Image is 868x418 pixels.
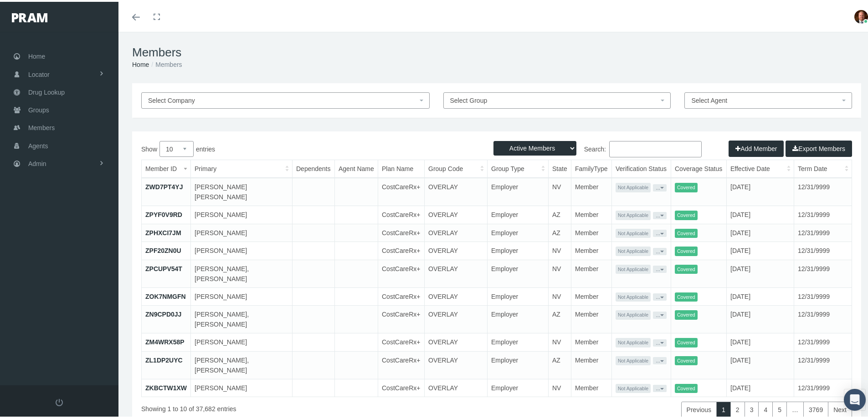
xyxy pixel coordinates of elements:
[132,59,149,66] a: Home
[691,95,727,102] span: Select Agent
[488,349,549,377] td: Employer
[425,176,488,204] td: OVERLAY
[727,222,794,240] td: [DATE]
[145,309,181,316] a: ZN9CPD0JJ
[675,209,698,218] span: Covered
[141,139,497,155] label: Show entries
[191,258,293,286] td: [PERSON_NAME], [PERSON_NAME]
[729,139,784,155] button: Add Member
[378,304,425,332] td: CostCareRx+
[335,158,378,176] th: Agent Name
[616,245,651,254] span: Not Applicable
[425,240,488,258] td: OVERLAY
[497,139,702,156] label: Search:
[450,95,488,102] span: Select Group
[571,240,612,258] td: Member
[571,222,612,240] td: Member
[145,337,185,344] a: ZM4WRX58P
[675,227,698,237] span: Covered
[191,286,293,304] td: [PERSON_NAME]
[727,377,794,395] td: [DATE]
[616,291,651,300] span: Not Applicable
[191,240,293,258] td: [PERSON_NAME]
[727,349,794,377] td: [DATE]
[191,158,293,176] th: Primary: activate to sort column ascending
[571,304,612,332] td: Member
[28,117,55,135] span: Members
[653,310,667,317] button: ...
[425,304,488,332] td: OVERLAY
[786,400,804,416] a: …
[191,349,293,377] td: [PERSON_NAME], [PERSON_NAME]
[28,100,49,117] span: Groups
[794,222,852,240] td: 12/31/9999
[571,204,612,222] td: Member
[549,222,571,240] td: AZ
[549,204,571,222] td: AZ
[794,158,852,176] th: Term Date: activate to sort column ascending
[794,204,852,222] td: 12/31/9999
[191,332,293,350] td: [PERSON_NAME]
[612,158,671,176] th: Verification Status
[675,245,698,254] span: Covered
[145,383,187,390] a: ZKBCTW1XW
[653,337,667,345] button: ...
[378,377,425,395] td: CostCareRx+
[145,245,181,252] a: ZPF20ZN0U
[488,222,549,240] td: Employer
[675,263,698,272] span: Covered
[616,227,651,237] span: Not Applicable
[12,11,47,20] img: PRAM_20_x_78.png
[653,383,667,390] button: ...
[145,355,183,362] a: ZL1DP2UYC
[488,332,549,350] td: Employer
[794,258,852,286] td: 12/31/9999
[653,264,667,271] button: ...
[145,209,182,217] a: ZPYF0V9RD
[854,8,868,22] img: S_Profile_Picture_693.jpg
[794,377,852,395] td: 12/31/9999
[727,158,794,176] th: Effective Date: activate to sort column ascending
[191,304,293,332] td: [PERSON_NAME], [PERSON_NAME]
[571,332,612,350] td: Member
[145,227,181,235] a: ZPHXCI7JM
[609,139,702,156] input: Search:
[794,304,852,332] td: 12/31/9999
[571,377,612,395] td: Member
[378,176,425,204] td: CostCareRx+
[653,355,667,363] button: ...
[488,258,549,286] td: Employer
[378,204,425,222] td: CostCareRx+
[675,181,698,191] span: Covered
[549,332,571,350] td: NV
[425,349,488,377] td: OVERLAY
[378,332,425,350] td: CostCareRx+
[425,204,488,222] td: OVERLAY
[675,354,698,364] span: Covered
[571,158,612,176] th: FamilyType
[616,181,651,191] span: Not Applicable
[145,291,186,298] a: ZOK7NMGFN
[293,158,335,176] th: Dependents
[616,354,651,364] span: Not Applicable
[378,222,425,240] td: CostCareRx+
[488,158,549,176] th: Group Type: activate to sort column ascending
[675,336,698,346] span: Covered
[828,400,852,416] a: Next
[745,400,759,416] a: 3
[549,304,571,332] td: AZ
[28,64,50,81] span: Locator
[730,400,745,416] a: 2
[488,204,549,222] td: Employer
[675,291,698,300] span: Covered
[616,336,651,346] span: Not Applicable
[803,400,828,416] a: 3769
[727,258,794,286] td: [DATE]
[488,377,549,395] td: Employer
[794,286,852,304] td: 12/31/9999
[549,286,571,304] td: NV
[549,258,571,286] td: NV
[549,158,571,176] th: State
[378,240,425,258] td: CostCareRx+
[425,258,488,286] td: OVERLAY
